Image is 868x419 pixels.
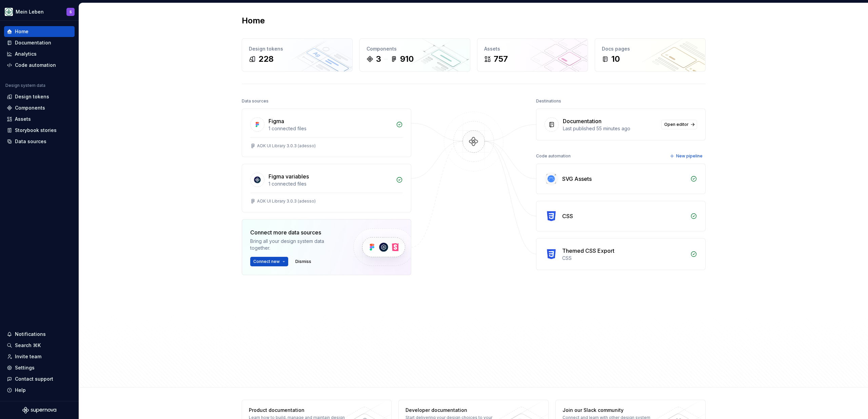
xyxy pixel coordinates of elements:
svg: Supernova Logo [22,407,56,414]
div: 228 [258,54,274,64]
div: Figma [269,117,284,125]
a: Assets757 [477,38,588,72]
div: Design system data [5,83,45,88]
div: Contact support [15,376,53,382]
div: SVG Assets [562,175,592,183]
div: Themed CSS Export [562,247,614,255]
div: Design tokens [15,93,49,100]
div: 10 [611,54,620,64]
div: CSS [562,212,573,220]
span: Dismiss [295,259,311,264]
div: 1 connected files [269,180,392,187]
a: Docs pages10 [595,38,706,72]
div: Join our Slack community [563,407,661,414]
a: Data sources [4,136,75,147]
button: Help [4,385,75,396]
a: Figma1 connected filesAOK UI Library 3.0.3 (adesso) [242,109,411,157]
button: Dismiss [292,257,314,266]
h2: Home [242,15,265,26]
div: Storybook stories [15,127,57,134]
div: Bring all your design system data together. [250,238,342,251]
div: Developer documentation [406,407,504,414]
a: Assets [4,114,75,125]
button: Mein LebenS [1,4,77,19]
div: Notifications [15,331,46,338]
a: Components3910 [359,38,470,72]
div: Data sources [242,96,269,106]
span: Connect new [253,259,280,264]
div: Destinations [536,96,561,106]
div: Product documentation [249,407,348,414]
button: Connect new [250,257,288,266]
button: Contact support [4,374,75,384]
div: Mein Leben [16,8,44,15]
div: Components [15,104,45,111]
div: Assets [484,45,581,52]
a: Figma variables1 connected filesAOK UI Library 3.0.3 (adesso) [242,164,411,212]
a: Documentation [4,37,75,48]
a: Design tokens228 [242,38,353,72]
div: 910 [400,54,414,64]
div: AOK UI Library 3.0.3 (adesso) [257,143,316,149]
div: Analytics [15,51,37,57]
a: Home [4,26,75,37]
a: Components [4,102,75,113]
div: S [70,9,72,15]
div: Connect more data sources [250,228,342,236]
button: Notifications [4,329,75,340]
div: Figma variables [269,172,309,180]
div: CSS [562,255,686,262]
div: Components [367,45,463,52]
div: Assets [15,116,31,122]
div: Search ⌘K [15,342,41,349]
a: Invite team [4,351,75,362]
a: Storybook stories [4,125,75,136]
div: Design tokens [249,45,346,52]
a: Design tokens [4,91,75,102]
div: Help [15,387,26,394]
a: Code automation [4,60,75,71]
div: Documentation [563,117,601,125]
div: Invite team [15,353,41,360]
div: Home [15,28,28,35]
a: Analytics [4,49,75,59]
div: 1 connected files [269,125,392,132]
a: Open editor [661,120,697,129]
div: Last published 55 minutes ago [563,125,657,132]
span: Open editor [664,122,689,127]
div: Data sources [15,138,46,145]
a: Settings [4,362,75,373]
button: New pipeline [668,151,706,161]
span: New pipeline [676,153,703,159]
img: df5db9ef-aba0-4771-bf51-9763b7497661.png [5,8,13,16]
div: Code automation [15,62,56,69]
div: 757 [494,54,508,64]
div: Code automation [536,151,571,161]
div: Documentation [15,39,51,46]
div: Settings [15,364,35,371]
button: Search ⌘K [4,340,75,351]
div: AOK UI Library 3.0.3 (adesso) [257,198,316,204]
div: Docs pages [602,45,698,52]
div: 3 [376,54,381,64]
